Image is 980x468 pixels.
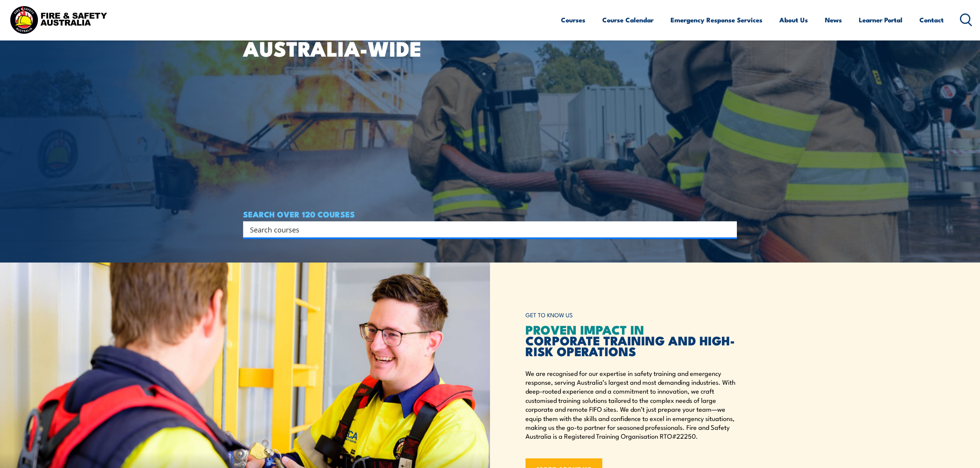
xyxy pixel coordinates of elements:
[525,320,644,339] span: PROVEN IMPACT IN
[779,10,808,30] a: About Us
[825,10,842,30] a: News
[561,10,585,30] a: Courses
[525,308,737,322] h6: GET TO KNOW US
[723,224,734,235] button: Search magnifier button
[250,224,720,235] input: Search input
[525,369,737,441] p: We are recognised for our expertise in safety training and emergency response, serving Australia’...
[243,210,737,218] h4: SEARCH OVER 120 COURSES
[859,10,902,30] a: Learner Portal
[602,10,654,30] a: Course Calendar
[919,10,944,30] a: Contact
[252,224,721,235] form: Search form
[525,324,737,356] h2: CORPORATE TRAINING AND HIGH-RISK OPERATIONS
[671,10,762,30] a: Emergency Response Services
